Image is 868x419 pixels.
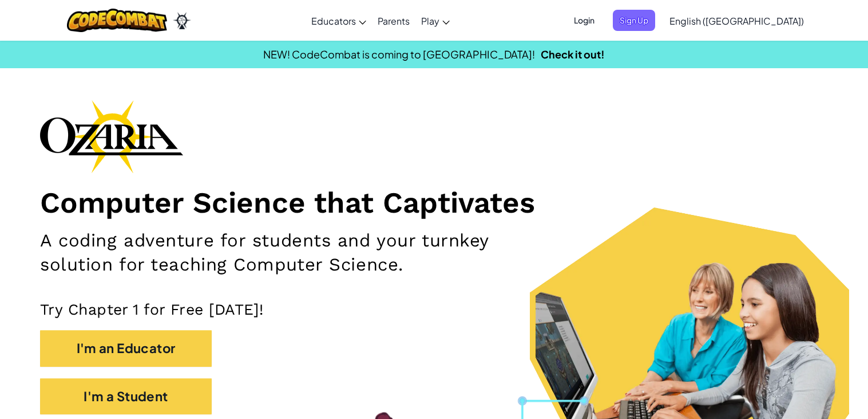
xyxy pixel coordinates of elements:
[173,12,191,29] img: Ozaria
[567,10,601,31] button: Login
[421,15,439,27] span: Play
[40,378,212,414] button: I'm a Student
[40,185,828,220] h1: Computer Science that Captivates
[40,100,183,173] img: Ozaria branding logo
[306,5,372,36] a: Educators
[40,229,568,277] h2: A coding adventure for students and your turnkey solution for teaching Computer Science.
[541,48,605,61] a: Check it out!
[67,9,167,32] img: CodeCombat logo
[40,300,828,319] p: Try Chapter 1 for Free [DATE]!
[613,10,655,31] button: Sign Up
[669,15,804,27] span: English ([GEOGRAPHIC_DATA])
[263,48,535,61] span: NEW! CodeCombat is coming to [GEOGRAPHIC_DATA]!
[40,330,212,366] button: I'm an Educator
[664,5,810,36] a: English ([GEOGRAPHIC_DATA])
[372,5,415,36] a: Parents
[311,15,356,27] span: Educators
[415,5,455,36] a: Play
